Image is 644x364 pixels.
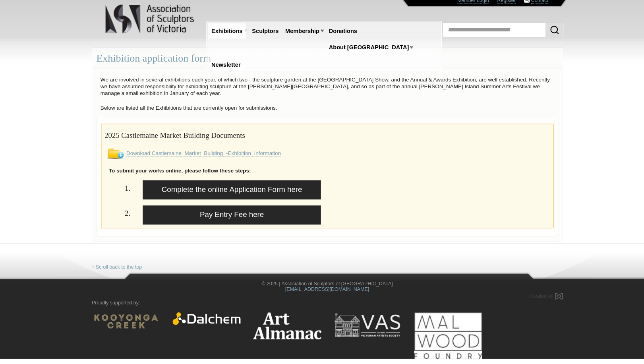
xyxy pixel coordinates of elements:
img: Dalchem Products [173,306,239,318]
a: ↑ Scroll back to the top [96,259,144,265]
a: Download Castlemaine_Market_Building_-Exhibition_Information [129,150,277,156]
a: Newsletter [207,60,242,75]
h2: 2. [108,203,133,217]
a: Created by [516,287,548,293]
img: Mal Wood Foundry [406,306,471,350]
div: Exhibition application form [96,51,549,72]
a: Member Login [447,3,478,9]
a: Sculptors [246,28,278,43]
a: Membership [278,28,317,43]
a: Complete the online Application Form here [145,179,316,197]
h2: 2025 Castlemaine Market Building Documents [108,128,536,142]
a: Contact [518,3,534,9]
p: Below are listed all the Exhibitions that are currently open for submissions. [100,104,544,114]
div: © 2025 | Association of Sculptors of [GEOGRAPHIC_DATA] [90,275,555,287]
strong: To submit your works online, please follow these steps: [112,167,249,172]
img: Kooyonga Wines [96,306,161,323]
img: Download File [108,148,128,158]
span: Created by [516,287,540,293]
a: Donations [321,28,354,43]
img: Victorian Artists Society [328,306,394,331]
img: Contact ASV [511,4,517,8]
img: Art Almanac [251,306,316,332]
a: Pay Entry Fee here [145,203,316,221]
h2: 1. [108,179,133,193]
img: Search [536,29,545,39]
a: About [GEOGRAPHIC_DATA] [321,44,404,58]
a: Exhibitions [207,28,244,43]
a: [EMAIL_ADDRESS][DOMAIN_NAME] [282,281,362,287]
img: logo.png [108,8,195,39]
a: Register [485,3,503,9]
img: Created by Marby [541,287,549,294]
p: We are involved in several exhibitions each year, of which two - the sculpture garden at the [GEO... [100,77,544,100]
p: Proudly supported by: [96,294,549,300]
